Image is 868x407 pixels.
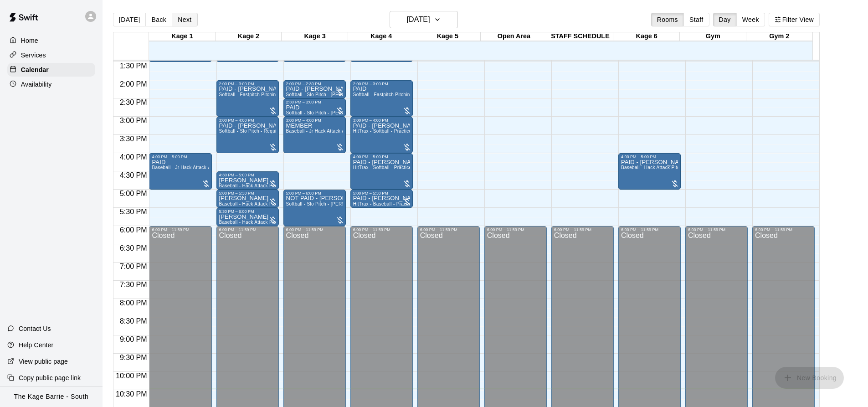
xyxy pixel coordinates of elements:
div: 5:00 PM – 5:30 PM [353,191,390,196]
div: 6:00 PM – 11:59 PM [621,227,661,232]
div: 2:00 PM – 3:00 PM: PAID - Charley Peat [216,80,279,117]
div: Open Area [481,32,547,41]
span: 5:30 PM [118,208,149,216]
span: Baseball - Hack Attack Pitching Machine - Ideal for 14U and older players [621,165,780,170]
span: Baseball - Jr Hack Attack with Feeder - DO NOT NEED SECOND PERSON [152,165,314,170]
span: Baseball - Jr Hack Attack with Feeder - DO NOT NEED SECOND PERSON [286,129,449,134]
a: Services [7,48,95,62]
div: 6:00 PM – 11:59 PM [353,227,393,232]
a: Home [7,34,95,47]
div: 4:30 PM – 5:00 PM: Tristan Clarke [216,171,279,190]
button: Next [172,13,197,26]
div: 5:00 PM – 6:00 PM: NOT PAID - Nick Eriksson [283,190,346,226]
p: Availability [21,80,52,89]
div: 6:00 PM – 11:59 PM [487,227,527,232]
button: [DATE] [113,13,146,26]
div: 5:00 PM – 6:00 PM [286,191,324,196]
div: 6:00 PM – 11:59 PM [554,227,594,232]
div: 4:00 PM – 5:00 PM: PAID - Logan Visentin [618,153,681,190]
div: 6:00 PM – 11:59 PM [420,227,460,232]
div: 4:00 PM – 5:00 PM: PAID [149,153,211,190]
div: 6:00 PM – 11:59 PM [688,227,728,232]
div: 3:00 PM – 4:00 PM: PAID - Adam Dole [216,117,279,153]
div: 6:00 PM – 11:59 PM [755,227,795,232]
span: 6:00 PM [118,226,149,234]
span: Softball - Slo Pitch - [PERSON_NAME] Fed Pitching Machine [286,92,419,97]
button: Day [713,13,737,26]
span: 9:00 PM [118,335,149,343]
button: [DATE] [390,11,458,28]
span: 2:00 PM [118,80,149,88]
p: Help Center [19,340,53,350]
span: 10:00 PM [113,372,149,380]
div: 3:00 PM – 4:00 PM [286,118,324,123]
button: Week [736,13,765,26]
div: 2:30 PM – 3:00 PM [286,100,324,104]
span: Baseball - Hack Attack Pitching Machine - Ideal for 14U and older players [219,220,378,225]
span: Softball - Slo Pitch - [PERSON_NAME] Fed Pitching Machine [286,110,419,115]
span: 5:00 PM [118,190,149,197]
p: View public page [19,357,68,366]
span: 4:00 PM [118,153,149,161]
div: 3:00 PM – 4:00 PM: PAID - Xander Schell [350,117,413,153]
div: Kage 3 [282,32,348,41]
h6: [DATE] [407,13,430,26]
span: 6:30 PM [118,244,149,252]
span: Softball - Fastpitch Pitching Machine - Requires second person to feed machine [219,92,392,97]
p: Home [21,36,38,45]
span: 8:00 PM [118,299,149,307]
div: 4:00 PM – 5:00 PM: PAID - Xander Schell [350,153,413,190]
div: 2:00 PM – 2:30 PM: PAID - Ashley Lee [283,80,346,98]
span: 7:30 PM [118,281,149,289]
div: 4:00 PM – 5:00 PM [353,155,390,159]
div: 5:00 PM – 5:30 PM [219,191,257,196]
div: 4:00 PM – 5:00 PM [621,155,658,159]
button: Back [145,13,172,26]
div: 3:00 PM – 4:00 PM [353,118,390,123]
a: Calendar [7,63,95,77]
div: 6:00 PM – 11:59 PM [152,227,191,232]
div: Kage 4 [348,32,415,41]
div: 5:00 PM – 5:30 PM: PAID - Justin Matejka [350,190,413,208]
button: Staff [683,13,709,26]
div: Kage 1 [149,32,216,41]
span: Softball - Fastpitch Pitching Machine - Requires second person to feed machine [353,92,526,97]
span: Baseball - Hack Attack Pitching Machine - Ideal for 14U and older players [219,183,378,188]
div: Kage 2 [216,32,282,41]
div: 3:00 PM – 4:00 PM [219,118,257,123]
p: Copy public page link [19,373,81,382]
div: 2:30 PM – 3:00 PM: PAID [283,98,346,117]
span: 10:30 PM [113,390,149,398]
span: 3:00 PM [118,117,149,124]
div: 2:00 PM – 3:00 PM: PAID [350,80,413,117]
div: 2:00 PM – 2:30 PM [286,82,324,86]
div: 2:00 PM – 3:00 PM [219,82,257,86]
div: 4:30 PM – 5:00 PM [219,173,257,177]
span: Baseball - Hack Attack Pitching Machine - Ideal for 14U and older players [219,201,378,206]
div: 2:00 PM – 3:00 PM [353,82,390,86]
span: HitTrax - Baseball - Practice Mode [353,201,427,206]
span: Softball - Slo Pitch - [PERSON_NAME] Fed Pitching Machine [286,201,419,206]
span: HitTrax - Softball - Practice Mode [353,165,425,170]
div: 5:00 PM – 5:30 PM: Tristan Clarke [216,190,279,208]
div: 5:30 PM – 6:00 PM: Tristan Clarke [216,208,279,226]
div: Kage 5 [414,32,481,41]
p: Contact Us [19,324,51,333]
span: 8:30 PM [118,317,149,325]
p: The Kage Barrie - South [14,392,89,402]
span: 7:00 PM [118,263,149,270]
div: Gym 2 [746,32,813,41]
button: Filter View [769,13,820,26]
p: Calendar [21,65,49,74]
div: 6:00 PM – 11:59 PM [219,227,259,232]
div: 4:00 PM – 5:00 PM [152,155,189,159]
div: Gym [680,32,746,41]
span: 1:30 PM [118,62,149,70]
p: Services [21,51,46,60]
a: Availability [7,77,95,91]
span: 2:30 PM [118,98,149,106]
